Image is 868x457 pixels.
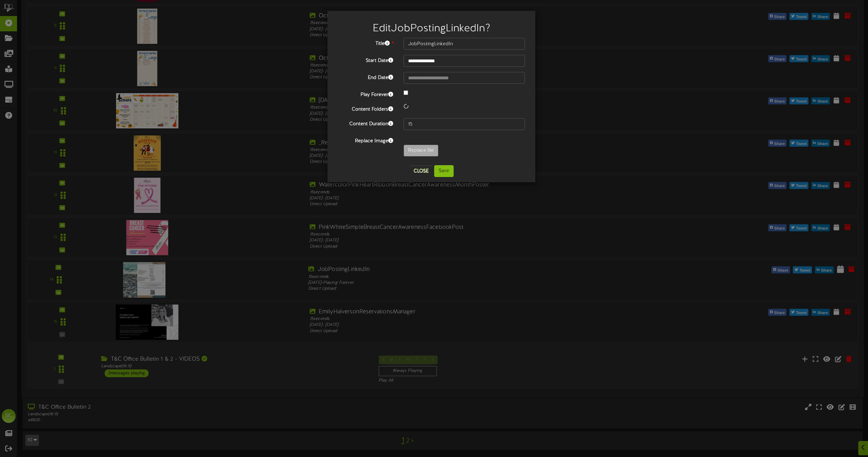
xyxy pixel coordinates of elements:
[333,104,398,113] label: Content Folders
[409,166,433,177] button: Close
[434,165,454,177] button: Save
[404,38,525,50] input: Title
[404,118,525,130] input: 15
[333,89,398,98] label: Play Forever
[333,118,398,128] label: Content Duration
[333,38,398,47] label: Title
[333,55,398,64] label: Start Date
[333,135,398,145] label: Replace Image
[338,23,525,34] h2: Edit JobPostingLinkedIn ?
[333,72,398,81] label: End Date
